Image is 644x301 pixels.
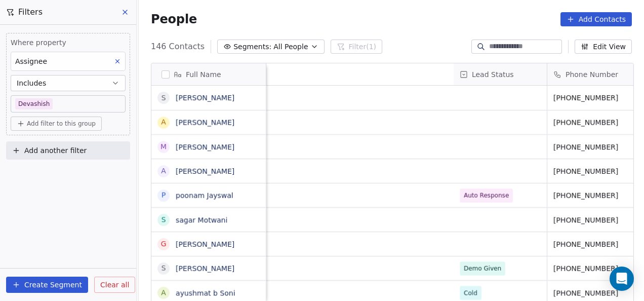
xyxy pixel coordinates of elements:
[560,12,632,26] button: Add Contacts
[610,267,634,291] div: Open Intercom Messenger
[553,215,634,225] span: [PHONE_NUMBER]
[186,69,221,80] span: Full Name
[162,214,166,225] div: s
[273,42,308,52] span: All People
[176,192,233,200] a: poonam Jayswal
[176,289,235,297] a: ayushmat b Soni
[553,288,634,298] span: [PHONE_NUMBER]
[176,143,234,151] a: [PERSON_NAME]
[464,264,501,274] span: Demo Given
[176,265,234,273] a: [PERSON_NAME]
[566,69,618,80] span: Phone Number
[161,239,167,249] div: G
[553,142,634,152] span: [PHONE_NUMBER]
[331,40,383,54] button: Filter(1)
[161,287,166,298] div: a
[176,167,234,175] a: [PERSON_NAME]
[176,216,227,224] a: sagar Motwani
[233,42,271,52] span: Segments:
[160,141,167,152] div: m
[547,63,640,85] div: Phone Number
[464,191,509,201] span: Auto Response
[553,118,634,128] span: [PHONE_NUMBER]
[176,240,234,248] a: [PERSON_NAME]
[553,93,634,103] span: [PHONE_NUMBER]
[553,264,634,274] span: [PHONE_NUMBER]
[161,166,166,176] div: A
[162,263,166,274] div: S
[162,190,166,201] div: p
[553,166,634,176] span: [PHONE_NUMBER]
[464,288,477,298] span: Cold
[151,12,197,27] span: People
[151,41,205,53] span: 146 Contacts
[151,63,266,85] div: Full Name
[176,119,234,127] a: [PERSON_NAME]
[472,69,514,80] span: Lead Status
[575,40,632,54] button: Edit View
[454,63,547,85] div: Lead Status
[162,93,166,103] div: S
[553,191,634,201] span: [PHONE_NUMBER]
[161,117,166,128] div: A
[553,239,634,249] span: [PHONE_NUMBER]
[176,94,234,102] a: [PERSON_NAME]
